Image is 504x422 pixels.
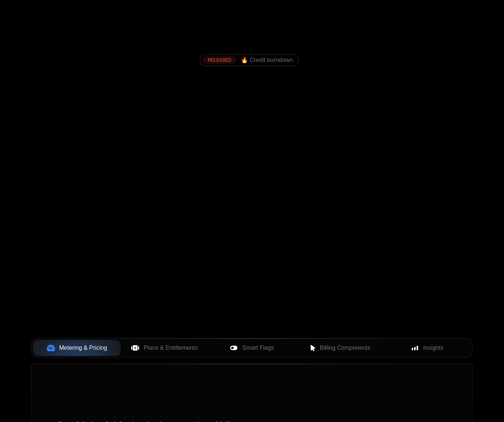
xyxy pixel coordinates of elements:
button: Insights [383,340,471,356]
button: Plans & Entitlements [121,340,208,356]
button: Smart Flags [208,340,296,356]
div: RELEASED [203,56,236,64]
a: [object Object],[object Object] [203,56,293,64]
span: Plans & Entitlements [144,344,198,352]
span: Billing Components [320,344,370,352]
span: Metering & Pricing [59,344,107,352]
button: Metering & Pricing [33,340,121,356]
button: Billing Components [296,340,383,356]
span: 🔥 Credit burndown [241,57,293,63]
span: Insights [423,344,444,352]
span: Smart Flags [242,344,274,352]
